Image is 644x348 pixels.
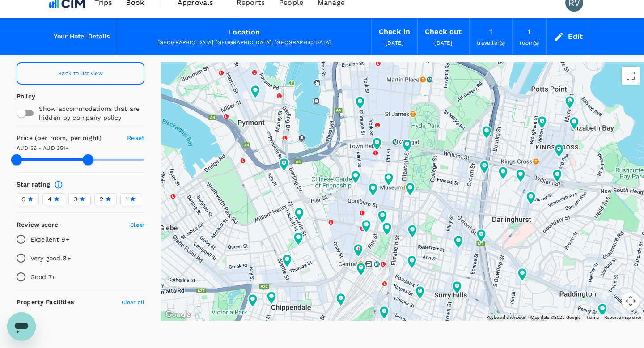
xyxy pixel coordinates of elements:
div: Edit [568,30,583,43]
span: AUD 36 - AUD 351+ [17,145,69,151]
p: Good 7+ [30,272,55,281]
div: [GEOGRAPHIC_DATA] [GEOGRAPHIC_DATA], [GEOGRAPHIC_DATA] [124,38,364,47]
span: Map data ©2025 Google [530,315,580,320]
h6: Price (per room, per night) [17,133,113,143]
span: 1 [126,195,128,204]
button: Keyboard shortcuts [487,314,525,321]
div: Check out [425,25,462,38]
h6: Property Facilities [17,297,74,307]
h6: Star rating [17,180,51,190]
iframe: Button to launch messaging window [7,312,36,341]
span: Reset [127,134,144,141]
span: [DATE] [434,40,452,46]
p: Show accommodations that are hidden by company policy [39,104,140,122]
div: Check in [379,25,410,38]
a: Terms (opens in new tab) [586,315,599,320]
span: 5 [22,195,25,204]
span: Clear all [122,299,144,306]
span: Back to list view [58,70,103,76]
span: 2 [100,195,103,204]
img: Google [163,309,193,321]
p: Policy [17,92,24,101]
a: Back to list view [17,62,144,85]
a: Report a map error [604,315,641,320]
button: Map camera controls [622,292,640,310]
a: Open this area in Google Maps (opens a new window) [163,309,193,321]
h6: Your Hotel Details [54,32,110,42]
span: 4 [48,195,52,204]
div: 1 [528,25,531,38]
div: Location [228,26,260,38]
span: 3 [74,195,77,204]
div: 1 [489,25,492,38]
p: Very good 8+ [30,254,71,263]
span: room(s) [520,40,539,46]
h6: Review score [17,220,58,230]
svg: Star ratings are awarded to properties to represent the quality of services, facilities, and amen... [54,180,63,189]
p: Excellent 9+ [30,235,69,244]
span: 24-hour Front Desk [30,313,93,320]
button: Toggle fullscreen view [622,67,640,85]
span: [DATE] [386,40,403,46]
span: traveller(s) [477,40,505,46]
span: Clear [130,222,144,228]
